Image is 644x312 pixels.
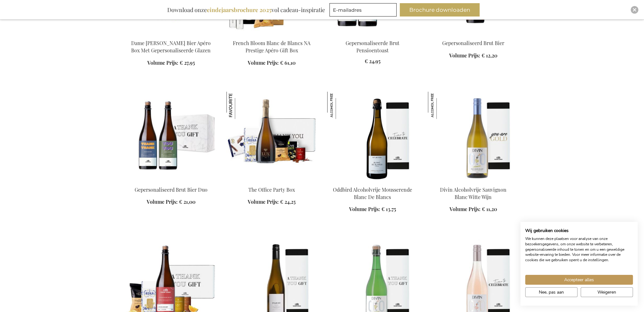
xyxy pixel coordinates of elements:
[333,186,412,200] a: Oddbird Alcoholvrije Mousserende Blanc De Blancs
[327,32,418,38] a: Personalised Brut Beer Retirement Toast
[365,58,380,64] span: € 24,95
[226,92,317,181] img: The Office Party Box
[147,198,195,206] a: Volume Prijs: € 21,00
[226,178,317,184] a: The Office Party Box The Office Party Box
[147,59,178,66] span: Volume Prijs:
[248,198,279,205] span: Volume Prijs:
[126,178,216,184] a: Personalised Champagne Beer
[442,40,504,46] a: Gepersonaliseerd Brut Bier
[525,275,633,285] button: Accepteer alle cookies
[449,52,497,59] a: Volume Prijs: € 12,20
[631,6,638,14] div: Close
[346,40,399,54] a: Gepersonaliseerde Brut Pensioentoast
[329,3,397,17] input: E-mailadres
[633,8,636,12] img: Close
[226,32,317,38] a: French Bloom Blanc de Blancs NA Prestige Apéro Gift Box
[449,52,480,59] span: Volume Prijs:
[597,289,616,295] span: Weigeren
[428,92,455,119] img: Divin Alcoholvrije Sauvignon Blanc Witte Wijn
[226,92,254,119] img: The Office Party Box
[327,178,418,184] a: Oddbird Non-Alcoholic Sparkling Blanc De Blancs Oddbird Alcoholvrije Mousserende Blanc De Blancs
[482,206,497,212] span: € 11,20
[381,206,396,212] span: € 13,75
[179,198,195,205] span: € 21,00
[564,276,594,283] span: Accepteer alles
[164,3,328,17] div: Download onze vol cadeau-inspiratie
[525,236,633,263] p: We kunnen deze plaatsen voor analyse van onze bezoekersgegevens, om onze website te verbeteren, g...
[126,32,216,38] a: Dame Jeanne Champagne Beer Apéro Box With Personalised Glasses
[428,92,519,181] img: Divin Non-Alcoholic Sauvignon Blanc White Wine
[440,186,507,200] a: Divin Alcoholvrije Sauvignon Blanc Witte Wijn
[539,289,564,295] span: Nee, pas aan
[180,59,195,66] span: € 27,95
[450,206,481,212] span: Volume Prijs:
[327,92,354,119] img: Oddbird Alcoholvrije Mousserende Blanc De Blancs
[280,59,296,66] span: € 61,10
[280,198,296,205] span: € 24,25
[248,198,296,206] a: Volume Prijs: € 24,25
[581,287,633,297] button: Alle cookies weigeren
[147,59,195,67] a: Volume Prijs: € 27,95
[525,287,577,297] button: Pas cookie voorkeuren aan
[329,3,399,18] form: marketing offers and promotions
[248,186,295,193] a: The Office Party Box
[481,52,497,59] span: € 12,20
[233,40,310,54] a: French Bloom Blanc de Blancs NA Prestige Apéro Gift Box
[428,178,519,184] a: Divin Non-Alcoholic Sauvignon Blanc White Wine Divin Alcoholvrije Sauvignon Blanc Witte Wijn
[450,206,497,213] a: Volume Prijs: € 11,20
[349,206,380,212] span: Volume Prijs:
[400,3,480,17] button: Brochure downloaden
[327,92,418,181] img: Oddbird Non-Alcoholic Sparkling Blanc De Blancs
[248,59,279,66] span: Volume Prijs:
[147,198,178,205] span: Volume Prijs:
[428,32,519,38] a: Personalised Champagne Beer
[248,59,296,67] a: Volume Prijs: € 61,10
[525,228,633,234] h2: Wij gebruiken cookies
[349,206,396,213] a: Volume Prijs: € 13,75
[126,92,216,181] img: Personalised Champagne Beer
[135,186,207,193] a: Gepersonaliseerd Brut Bier Duo
[207,6,271,14] b: eindejaarsbrochure 2025
[131,40,211,54] a: Dame [PERSON_NAME] Bier Apéro Box Met Gepersonaliseerde Glazen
